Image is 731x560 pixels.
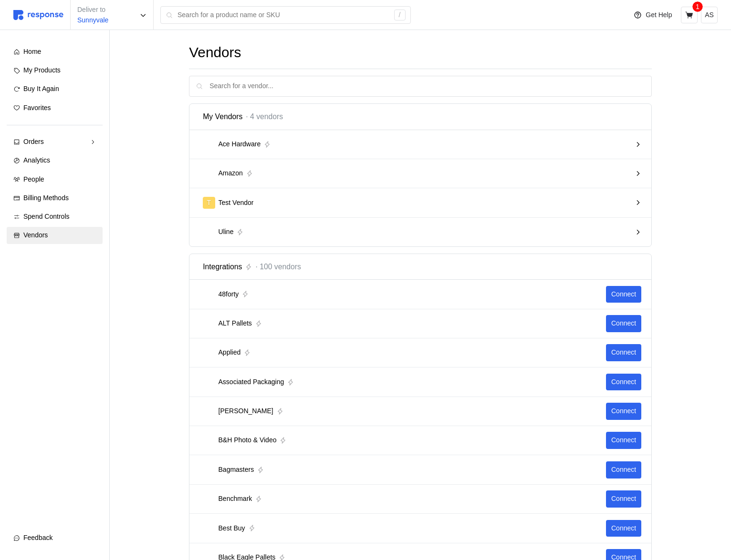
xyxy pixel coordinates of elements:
[23,85,59,92] span: Buy It Again
[611,406,636,417] p: Connect
[207,198,211,208] p: T
[606,490,641,508] button: Connect
[611,435,636,446] p: Connect
[219,168,243,179] p: Amazon
[611,494,636,504] p: Connect
[7,152,103,169] a: Analytics
[189,43,652,62] h1: Vendors
[606,461,641,479] button: Connect
[219,465,254,475] p: Bagmasters
[646,10,672,20] p: Get Help
[696,1,700,12] p: 1
[23,156,50,164] span: Analytics
[219,435,277,446] p: B&H Photo & Video
[7,81,103,98] a: Buy It Again
[246,111,283,122] span: · 4 vendors
[628,6,678,24] button: Get Help
[611,289,636,300] p: Connect
[606,520,641,537] button: Connect
[611,318,636,329] p: Connect
[23,213,70,220] span: Spend Controls
[611,465,636,475] p: Connect
[23,231,48,239] span: Vendors
[203,261,242,273] span: Integrations
[606,286,641,303] button: Connect
[7,100,103,117] a: Favorites
[394,10,406,21] div: /
[219,289,239,300] p: 48forty
[611,523,636,534] p: Connect
[219,318,252,329] p: ALT Pallets
[219,198,254,208] p: Test Vendor
[219,523,245,534] p: Best Buy
[23,534,52,541] span: Feedback
[7,190,103,207] a: Billing Methods
[701,7,718,23] button: AS
[178,7,389,24] input: Search for a product name or SKU
[219,377,284,387] p: Associated Packaging
[219,227,234,237] p: Uline
[7,208,103,225] a: Spend Controls
[203,111,242,122] span: My Vendors
[7,171,103,188] a: People
[23,194,69,202] span: Billing Methods
[219,139,261,150] p: Ace Hardware
[7,133,103,151] a: Orders
[77,15,108,26] p: Sunnyvale
[219,406,273,417] p: [PERSON_NAME]
[13,10,63,20] img: svg%3e
[7,43,103,61] a: Home
[77,5,108,15] p: Deliver to
[611,377,636,387] p: Connect
[23,137,86,147] div: Orders
[7,227,103,244] a: Vendors
[209,76,645,97] input: Search for a vendor...
[606,374,641,391] button: Connect
[219,347,241,358] p: Applied
[23,175,44,183] span: People
[606,344,641,361] button: Connect
[705,10,714,20] p: AS
[611,347,636,358] p: Connect
[7,62,103,79] a: My Products
[255,261,301,273] span: · 100 vendors
[606,432,641,449] button: Connect
[606,403,641,420] button: Connect
[606,315,641,332] button: Connect
[23,48,41,55] span: Home
[219,494,252,504] p: Benchmark
[7,529,103,547] button: Feedback
[23,104,51,112] span: Favorites
[23,66,61,74] span: My Products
